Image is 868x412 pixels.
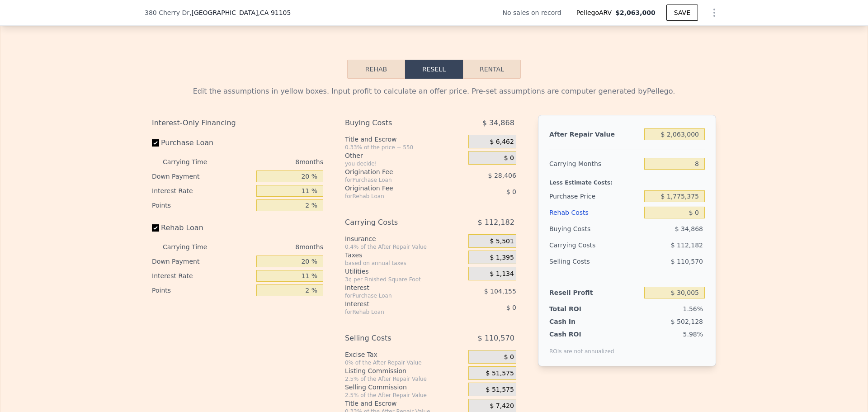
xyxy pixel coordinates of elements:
div: Excise Tax [345,350,465,359]
div: Carrying Costs [549,237,606,253]
div: Other [345,151,465,160]
span: $ 104,155 [484,288,516,295]
span: $ 1,395 [490,254,514,262]
span: 1.56% [683,305,703,313]
span: , CA 91105 [258,9,291,16]
div: based on annual taxes [345,260,465,267]
div: 0% of the After Repair Value [345,359,465,366]
div: Resell Profit [549,284,641,301]
div: Less Estimate Costs: [549,172,705,188]
div: Carrying Months [549,156,641,172]
button: Show Options [705,4,723,22]
span: $ 7,420 [490,402,514,410]
div: 0.33% of the price + 550 [345,144,465,151]
div: Total ROI [549,304,606,313]
div: Title and Escrow [345,399,465,408]
div: Buying Costs [549,221,641,237]
span: $ 0 [504,154,514,162]
span: $ 34,868 [675,225,703,232]
span: $ 0 [506,188,516,195]
div: Carrying Costs [345,214,446,231]
label: Purchase Loan [152,135,253,151]
span: $ 6,462 [490,138,514,146]
div: 2.5% of the After Repair Value [345,392,465,399]
div: Interest [345,299,446,308]
div: Utilities [345,267,465,276]
span: $ 502,128 [671,318,703,325]
div: for Purchase Loan [345,176,446,184]
div: Listing Commission [345,366,465,375]
button: Resell [405,60,463,79]
div: Origination Fee [345,184,446,193]
div: Selling Costs [345,330,446,346]
div: 0.4% of the After Repair Value [345,243,465,251]
span: $ 112,182 [477,214,514,231]
div: Points [152,198,253,213]
span: 5.98% [683,331,703,338]
div: Edit the assumptions in yellow boxes. Input profit to calculate an offer price. Pre-set assumptio... [152,86,716,97]
div: Interest [345,283,446,292]
span: $ 0 [506,304,516,311]
button: SAVE [666,5,698,21]
span: 380 Cherry Dr [145,8,189,17]
span: Pellego ARV [576,8,616,17]
div: No sales on record [502,8,568,17]
div: Selling Costs [549,253,641,270]
div: After Repair Value [549,126,641,142]
span: $2,063,000 [615,9,656,16]
span: $ 51,575 [486,386,514,394]
span: , [GEOGRAPHIC_DATA] [189,8,291,17]
button: Rental [463,60,521,79]
div: 3¢ per Finished Square Foot [345,276,465,283]
span: $ 28,406 [488,172,516,179]
div: Interest Rate [152,269,253,283]
div: 8 months [225,240,323,254]
div: for Rehab Loan [345,193,446,200]
div: Cash In [549,317,606,326]
div: Interest Rate [152,184,253,198]
span: $ 0 [504,353,514,361]
label: Rehab Loan [152,220,253,236]
div: Down Payment [152,169,253,184]
span: $ 1,134 [490,270,514,278]
span: $ 112,182 [671,242,703,249]
div: Insurance [345,234,465,243]
div: Origination Fee [345,167,446,176]
div: Purchase Price [549,188,641,204]
div: for Rehab Loan [345,308,446,316]
div: 2.5% of the After Repair Value [345,375,465,383]
input: Rehab Loan [152,224,159,232]
div: Carrying Time [163,155,222,169]
div: 8 months [225,155,323,169]
div: Selling Commission [345,383,465,392]
button: Rehab [347,60,405,79]
div: Points [152,283,253,298]
span: $ 5,501 [490,237,514,246]
div: Taxes [345,251,465,260]
div: Down Payment [152,254,253,269]
span: $ 34,868 [482,115,514,131]
input: Purchase Loan [152,139,159,147]
div: Cash ROI [549,330,614,339]
span: $ 110,570 [671,258,703,265]
div: ROIs are not annualized [549,339,614,355]
div: Buying Costs [345,115,446,131]
span: $ 110,570 [477,330,514,346]
div: you decide! [345,160,465,167]
span: $ 51,575 [486,369,514,378]
div: Carrying Time [163,240,222,254]
div: for Purchase Loan [345,292,446,299]
div: Title and Escrow [345,135,465,144]
div: Rehab Costs [549,204,641,221]
div: Interest-Only Financing [152,115,323,131]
